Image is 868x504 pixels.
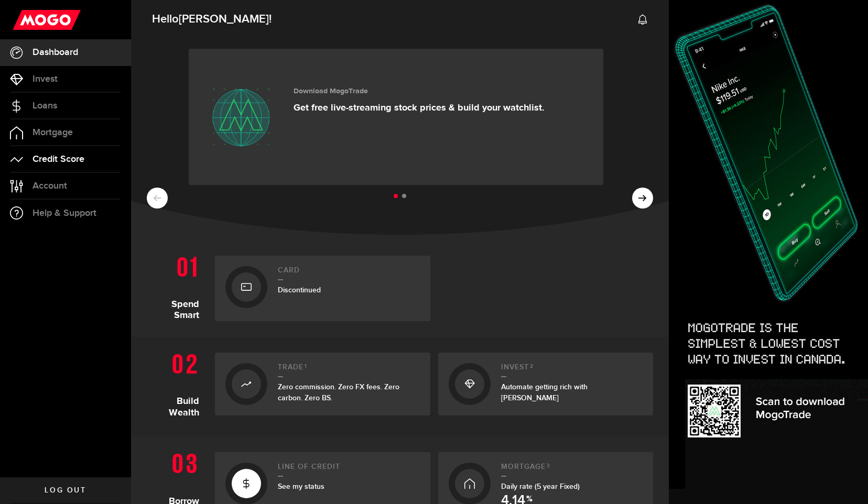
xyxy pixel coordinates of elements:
span: Account [32,181,67,191]
span: Zero commission. Zero FX fees. Zero carbon. Zero BS. [278,382,399,402]
a: CardDiscontinued [215,256,430,321]
span: Daily rate (5 year Fixed) [501,482,580,491]
sup: 3 [547,463,550,469]
h2: Invest [501,363,643,377]
h1: Build Wealth [147,347,207,421]
span: Invest [32,74,58,84]
h2: Trade [278,363,420,377]
span: Dashboard [32,48,78,57]
p: Get free live-streaming stock prices & build your watchlist. [294,102,545,114]
sup: 2 [530,363,534,369]
h2: Mortgage [501,463,643,477]
span: Credit Score [32,155,84,164]
h1: Spend Smart [147,250,207,321]
span: Help & Support [32,209,96,218]
span: Log out [45,487,86,494]
sup: 1 [305,363,307,369]
span: Mortgage [32,128,73,137]
h2: Card [278,266,420,280]
span: Automate getting rich with [PERSON_NAME] [501,382,588,402]
a: Invest2Automate getting rich with [PERSON_NAME] [438,353,654,415]
span: [PERSON_NAME] [179,12,269,26]
span: Discontinued [278,286,321,294]
a: Trade1Zero commission. Zero FX fees. Zero carbon. Zero BS. [215,353,430,415]
h3: Download MogoTrade [294,87,545,96]
span: Loans [32,101,57,111]
a: Download MogoTrade Get free live-streaming stock prices & build your watchlist. [189,49,603,185]
span: Hello ! [152,8,272,30]
span: See my status [278,482,324,491]
h2: Line of credit [278,463,420,477]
